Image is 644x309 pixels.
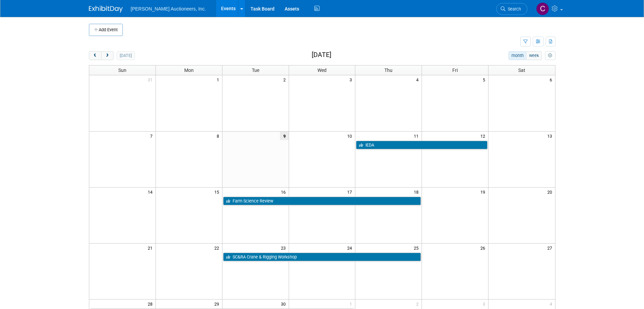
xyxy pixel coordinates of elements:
button: next [101,51,114,60]
span: 13 [547,132,555,140]
span: 18 [413,188,422,196]
span: 28 [147,300,156,308]
span: 21 [147,244,156,252]
img: ExhibitDay [89,6,123,13]
button: Add Event [89,24,123,36]
span: 17 [347,188,355,196]
span: 19 [480,188,488,196]
span: 10 [347,132,355,140]
span: 7 [149,132,156,140]
button: [DATE] [117,51,135,60]
span: 31 [147,75,156,84]
span: [PERSON_NAME] Auctioneers, Inc. [131,6,206,12]
span: 26 [480,244,488,252]
span: 11 [413,132,422,140]
span: 2 [283,75,289,84]
button: myCustomButton [545,51,555,60]
button: prev [89,51,101,60]
a: Farm Science Review [223,197,421,206]
span: 9 [280,132,289,140]
span: Tue [252,67,259,73]
button: month [508,51,526,60]
span: 3 [349,75,355,84]
span: 30 [280,300,289,308]
button: week [526,51,542,60]
span: Sat [518,67,525,73]
span: 20 [547,188,555,196]
span: 24 [347,244,355,252]
span: Fri [452,67,458,73]
a: SC&RA Crane & Rigging Workshop [223,253,421,262]
span: Sun [118,67,126,73]
h2: [DATE] [312,51,331,59]
span: 29 [214,300,222,308]
a: Search [496,3,527,15]
span: Wed [317,67,327,73]
span: Thu [384,67,392,73]
span: 6 [549,75,555,84]
a: IEDA [356,141,487,150]
span: 1 [216,75,222,84]
span: Mon [184,67,194,73]
span: 23 [280,244,289,252]
span: 12 [480,132,488,140]
span: 4 [549,300,555,308]
span: 16 [280,188,289,196]
span: 8 [216,132,222,140]
span: Search [505,6,521,12]
span: 5 [482,75,488,84]
span: 4 [415,75,422,84]
span: 14 [147,188,156,196]
span: 27 [547,244,555,252]
span: 2 [415,300,422,308]
span: 1 [349,300,355,308]
span: 3 [482,300,488,308]
img: Cyndi Wade [536,2,549,15]
span: 22 [214,244,222,252]
span: 15 [214,188,222,196]
span: 25 [413,244,422,252]
i: Personalize Calendar [548,54,552,58]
